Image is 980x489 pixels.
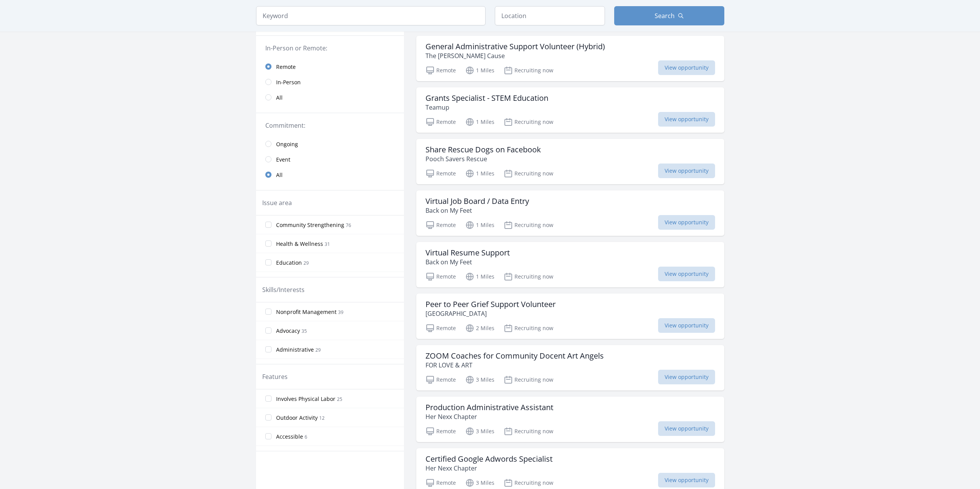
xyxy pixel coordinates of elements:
[276,140,298,148] span: Ongoing
[325,241,330,247] span: 31
[256,6,486,25] input: Keyword
[276,259,302,267] span: Education
[276,414,318,422] span: Outdoor Activity
[276,240,323,248] span: Health & Wellness
[265,433,271,439] input: Accessible 6
[256,167,404,182] a: All
[495,6,605,25] input: Location
[426,454,553,464] h3: Certified Google Adwords Specialist
[504,169,553,178] p: Recruiting now
[416,294,724,339] a: Peer to Peer Grief Support Volunteer [GEOGRAPHIC_DATA] Remote 2 Miles Recruiting now View opportu...
[465,324,494,333] p: 2 Miles
[426,324,456,333] p: Remote
[256,136,404,152] a: Ongoing
[426,412,553,421] p: Her Nexx Chapter
[465,272,494,281] p: 1 Miles
[262,372,288,381] legend: Features
[426,197,529,206] h3: Virtual Job Board / Data Entry
[276,78,301,86] span: In-Person
[276,327,300,335] span: Advocacy
[504,427,553,436] p: Recruiting now
[658,267,715,281] span: View opportunity
[346,222,351,229] span: 76
[426,300,556,309] h3: Peer to Peer Grief Support Volunteer
[465,375,494,384] p: 3 Miles
[256,90,404,105] a: All
[465,169,494,178] p: 1 Miles
[465,117,494,127] p: 1 Miles
[655,11,675,20] span: Search
[276,171,283,179] span: All
[465,478,494,487] p: 3 Miles
[416,345,724,391] a: ZOOM Coaches for Community Docent Art Angels FOR LOVE & ART Remote 3 Miles Recruiting now View op...
[504,272,553,281] p: Recruiting now
[426,103,548,112] p: Teamup
[426,248,510,257] h3: Virtual Resume Support
[265,346,271,352] input: Administrative 29
[504,478,553,487] p: Recruiting now
[416,242,724,287] a: Virtual Resume Support Back on My Feet Remote 1 Miles Recruiting now View opportunity
[658,318,715,333] span: View opportunity
[338,309,343,315] span: 39
[416,139,724,184] a: Share Rescue Dogs on Facebook Pooch Savers Rescue Remote 1 Miles Recruiting now View opportunity
[614,6,724,25] button: Search
[256,59,404,74] a: Remote
[426,272,456,281] p: Remote
[465,220,494,230] p: 1 Miles
[504,220,553,230] p: Recruiting now
[426,360,604,370] p: FOR LOVE & ART
[315,347,321,353] span: 29
[658,421,715,436] span: View opportunity
[465,427,494,436] p: 3 Miles
[265,240,271,247] input: Health & Wellness 31
[262,285,305,294] legend: Skills/Interests
[426,309,556,318] p: [GEOGRAPHIC_DATA]
[426,375,456,384] p: Remote
[416,87,724,133] a: Grants Specialist - STEM Education Teamup Remote 1 Miles Recruiting now View opportunity
[658,112,715,127] span: View opportunity
[658,60,715,75] span: View opportunity
[426,206,529,215] p: Back on My Feet
[276,63,296,71] span: Remote
[426,403,553,412] h3: Production Administrative Assistant
[265,43,395,53] legend: In-Person or Remote:
[426,220,456,230] p: Remote
[658,370,715,384] span: View opportunity
[426,257,510,267] p: Back on My Feet
[426,145,541,154] h3: Share Rescue Dogs on Facebook
[265,414,271,421] input: Outdoor Activity 12
[416,397,724,442] a: Production Administrative Assistant Her Nexx Chapter Remote 3 Miles Recruiting now View opportunity
[504,117,553,127] p: Recruiting now
[416,190,724,236] a: Virtual Job Board / Data Entry Back on My Feet Remote 1 Miles Recruiting now View opportunity
[658,473,715,487] span: View opportunity
[426,117,456,127] p: Remote
[276,94,283,102] span: All
[658,215,715,230] span: View opportunity
[265,121,395,130] legend: Commitment:
[256,152,404,167] a: Event
[265,327,271,334] input: Advocacy 35
[426,51,605,60] p: The [PERSON_NAME] Cause
[465,66,494,75] p: 1 Miles
[426,42,605,51] h3: General Administrative Support Volunteer (Hybrid)
[276,156,290,164] span: Event
[426,66,456,75] p: Remote
[504,375,553,384] p: Recruiting now
[276,221,344,229] span: Community Strengthening
[426,478,456,487] p: Remote
[276,308,337,316] span: Nonprofit Management
[262,198,292,207] legend: Issue area
[426,93,548,103] h3: Grants Specialist - STEM Education
[426,464,553,473] p: Her Nexx Chapter
[426,351,604,360] h3: ZOOM Coaches for Community Docent Art Angels
[256,74,404,90] a: In-Person
[276,433,303,441] span: Accessible
[302,328,307,334] span: 35
[658,164,715,178] span: View opportunity
[303,260,309,266] span: 29
[265,396,271,402] input: Involves Physical Labor 25
[276,346,314,354] span: Administrative
[416,36,724,81] a: General Administrative Support Volunteer (Hybrid) The [PERSON_NAME] Cause Remote 1 Miles Recruiti...
[265,222,271,228] input: Community Strengthening 76
[426,169,456,178] p: Remote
